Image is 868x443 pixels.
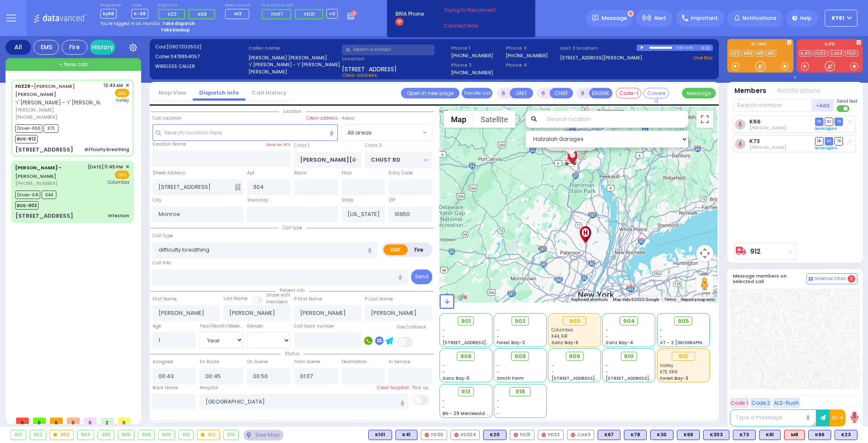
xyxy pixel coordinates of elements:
[442,369,445,375] span: -
[200,359,219,365] label: En Route
[223,295,248,302] label: Last Name
[44,124,58,133] span: K73
[451,69,493,76] label: [PHONE_NUMBER]
[100,20,161,27] span: You're logged in as monitor.
[514,433,518,437] img: red-radio-icon.svg
[115,89,129,97] span: EMS
[497,333,499,339] span: -
[412,384,428,391] label: Pick up
[247,323,263,330] label: Gender
[248,54,339,62] label: [PERSON_NAME] [PERSON_NAME]
[131,3,148,8] label: Lines
[686,43,693,53] div: 0:49
[15,83,75,98] a: [PERSON_NAME] [PERSON_NAME]
[563,317,586,326] div: 903
[606,369,608,375] span: -
[138,430,154,440] div: 908
[825,10,857,27] button: KY61
[170,53,200,60] span: 3478854057
[473,111,515,128] button: Show satellite imagery
[118,418,131,424] span: 0
[598,430,620,440] div: BLS
[294,323,334,330] label: Call back number
[33,13,90,23] img: Logo
[506,45,557,52] span: Phone 3
[660,362,673,369] span: Valley
[248,45,339,52] label: Caller name
[691,14,718,22] span: Important
[153,115,181,122] label: Call Location
[749,138,760,144] a: K73
[304,11,315,17] span: FD31
[348,129,372,137] span: All areas
[696,245,713,262] button: Map camera controls
[153,141,186,148] label: Location Name
[235,184,241,191] span: Other building occupants
[168,11,177,17] span: K22
[131,9,148,19] span: K-68
[825,118,833,126] span: SO
[766,50,776,56] a: K61
[551,375,632,381] span: [STREET_ADDRESS][PERSON_NAME]
[777,86,821,96] button: Notifications
[560,45,637,52] label: Last 3 location
[153,260,171,266] label: Call Info
[835,430,857,440] div: BLS
[451,62,503,69] span: Phone 2
[30,430,46,440] div: 902
[442,404,445,410] span: -
[734,86,766,96] button: Members
[153,384,178,391] label: Back Home
[506,62,557,69] span: Phone 4
[682,88,716,98] button: Message
[654,14,666,22] span: Alert
[497,398,543,404] div: -
[248,61,339,68] label: ר' [PERSON_NAME] - ר' [PERSON_NAME]
[601,14,627,22] span: Message
[153,296,177,303] label: First Name
[542,111,688,128] input: Search location
[624,430,647,440] div: K78
[542,433,546,437] img: red-radio-icon.svg
[294,170,307,177] label: Room
[812,99,834,112] button: +Add
[389,359,410,365] label: In Service
[425,433,429,437] img: red-radio-icon.svg
[243,430,283,440] div: See map
[162,20,195,27] strong: Take dispatch
[200,323,243,330] div: Year/Month/Week/Day
[395,430,417,440] div: K41
[278,224,306,231] span: Call type
[16,418,29,424] span: 0
[551,362,554,369] span: -
[835,118,843,126] span: TR
[451,45,503,52] span: Phone 1
[606,339,633,346] span: Sanz Bay-4
[42,191,56,199] span: K44
[198,430,220,440] div: 912
[306,115,338,122] label: Clear address
[701,45,713,51] div: K-61
[115,171,129,179] span: EMS
[155,43,246,50] label: Cad:
[815,276,846,282] span: Internal Chat
[809,277,813,281] img: comment-alt.png
[342,197,353,204] label: State
[750,398,771,408] button: Code 2
[100,3,122,8] label: Dispatcher
[116,97,129,104] span: Valley
[727,42,793,48] label: KJ EMS...
[161,27,190,33] strong: Take backup
[342,45,434,55] input: Search a contact
[103,82,123,89] span: 12:43 AM
[624,430,647,440] div: BLS
[78,430,94,440] div: 904
[729,50,741,56] a: K23
[266,299,288,305] span: members
[84,418,97,424] span: 0
[100,9,117,19] span: ky68
[155,53,246,60] label: Caller:
[825,137,833,145] span: SO
[397,324,426,331] label: Use Callback
[672,352,695,361] div: 912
